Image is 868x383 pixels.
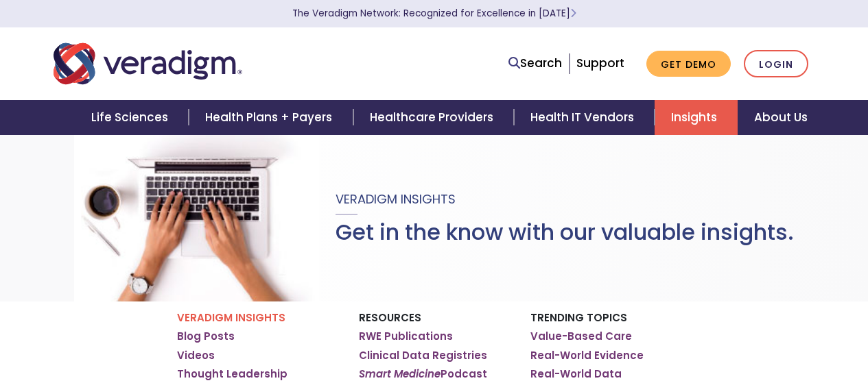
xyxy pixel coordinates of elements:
[738,100,824,135] a: About Us
[177,349,215,362] a: Videos
[353,100,514,135] a: Healthcare Providers
[336,190,456,208] span: Veradigm Insights
[530,330,632,343] a: Value-Based Care
[655,100,738,135] a: Insights
[576,55,624,71] a: Support
[359,330,453,343] a: RWE Publications
[530,367,622,381] a: Real-World Data
[75,100,189,135] a: Life Sciences
[508,54,562,73] a: Search
[177,367,288,381] a: Thought Leadership
[359,349,487,362] a: Clinical Data Registries
[514,100,655,135] a: Health IT Vendors
[177,330,235,343] a: Blog Posts
[336,219,794,245] h1: Get in the know with our valuable insights.
[54,41,242,86] img: Veradigm logo
[359,367,441,381] em: Smart Medicine
[646,51,731,77] a: Get Demo
[530,349,644,362] a: Real-World Evidence
[292,7,576,20] a: The Veradigm Network: Recognized for Excellence in [DATE]Learn More
[744,50,808,78] a: Login
[570,7,576,20] span: Learn More
[359,367,487,381] a: Smart MedicinePodcast
[189,100,353,135] a: Health Plans + Payers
